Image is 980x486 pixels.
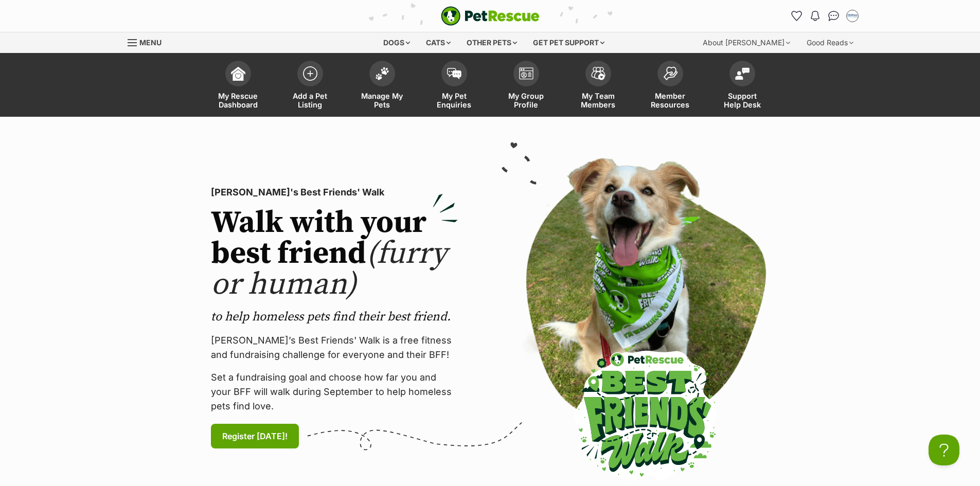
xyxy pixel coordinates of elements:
div: Cats [419,32,458,53]
p: to help homeless pets find their best friend. [211,309,458,325]
div: About [PERSON_NAME] [696,32,797,53]
a: Support Help Desk [706,56,778,117]
span: (furry or human) [211,235,447,304]
span: Manage My Pets [359,92,405,109]
a: Register [DATE]! [211,424,299,448]
a: My Team Members [562,56,634,117]
a: My Group Profile [490,56,562,117]
button: My account [844,8,861,24]
span: My Group Profile [503,92,549,109]
div: Get pet support [526,32,612,53]
img: group-profile-icon-3fa3cf56718a62981997c0bc7e787c4b2cf8bcc04b72c1350f741eb67cf2f40e.svg [519,67,533,80]
a: Member Resources [634,56,706,117]
span: Register [DATE]! [222,430,288,442]
img: add-pet-listing-icon-0afa8454b4691262ce3f59096e99ab1cd57d4a30225e0717b998d2c9b9846f56.svg [303,66,317,81]
p: [PERSON_NAME]'s Best Friends' Walk [211,185,458,200]
img: manage-my-pets-icon-02211641906a0b7f246fdf0571729dbe1e7629f14944591b6c1af311fb30b64b.svg [375,67,389,80]
img: Jodie Parnell profile pic [847,11,858,21]
h2: Walk with your best friend [211,208,458,300]
p: [PERSON_NAME]’s Best Friends' Walk is a free fitness and fundraising challenge for everyone and t... [211,333,458,362]
div: Other pets [459,32,524,53]
img: member-resources-icon-8e73f808a243e03378d46382f2149f9095a855e16c252ad45f914b54edf8863c.svg [663,66,678,80]
img: help-desk-icon-fdf02630f3aa405de69fd3d07c3f3aa587a6932b1a1747fa1d2bba05be0121f9.svg [735,67,750,80]
span: Member Resources [647,92,693,109]
span: Add a Pet Listing [287,92,333,109]
a: Menu [128,32,169,51]
span: Support Help Desk [719,92,765,109]
a: My Rescue Dashboard [202,56,274,117]
span: Menu [139,38,162,47]
span: My Rescue Dashboard [215,92,261,109]
div: Dogs [376,32,417,53]
a: PetRescue [441,6,540,26]
a: Conversations [826,8,842,24]
button: Notifications [807,8,824,24]
ul: Account quick links [789,8,861,24]
a: Favourites [789,8,805,24]
iframe: Help Scout Beacon - Open [929,435,959,465]
span: My Team Members [575,92,621,109]
img: chat-41dd97257d64d25036548639549fe6c8038ab92f7586957e7f3b1b290dea8141.svg [828,11,839,21]
img: logo-e224e6f780fb5917bec1dbf3a21bbac754714ae5b6737aabdf751b685950b380.svg [441,6,540,26]
a: My Pet Enquiries [418,56,490,117]
img: pet-enquiries-icon-7e3ad2cf08bfb03b45e93fb7055b45f3efa6380592205ae92323e6603595dc1f.svg [447,68,461,79]
p: Set a fundraising goal and choose how far you and your BFF will walk during September to help hom... [211,370,458,413]
a: Add a Pet Listing [274,56,346,117]
img: dashboard-icon-eb2f2d2d3e046f16d808141f083e7271f6b2e854fb5c12c21221c1fb7104beca.svg [231,66,245,81]
div: Good Reads [799,32,861,53]
img: notifications-46538b983faf8c2785f20acdc204bb7945ddae34d4c08c2a6579f10ce5e182be.svg [811,11,819,21]
span: My Pet Enquiries [431,92,477,109]
a: Manage My Pets [346,56,418,117]
img: team-members-icon-5396bd8760b3fe7c0b43da4ab00e1e3bb1a5d9ba89233759b79545d2d3fc5d0d.svg [591,67,605,80]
